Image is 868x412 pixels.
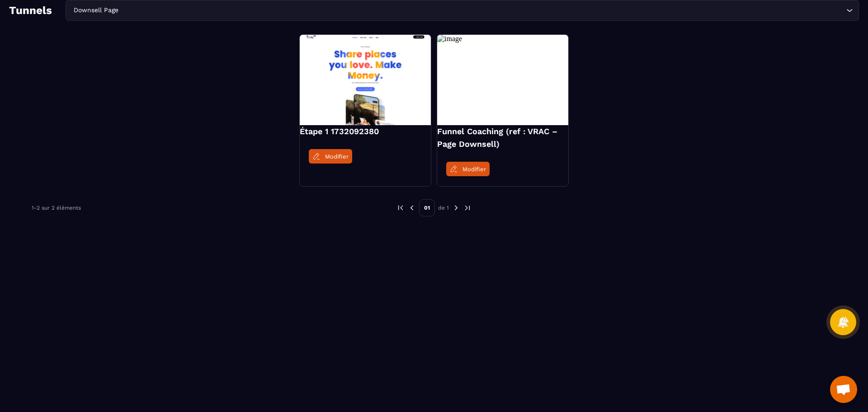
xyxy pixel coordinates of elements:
[9,1,52,19] h2: Tunnels
[309,149,352,164] a: Modifier
[446,162,490,176] a: Modifier
[437,35,462,43] img: image
[408,204,416,212] img: prev
[300,125,431,138] h4: Étape 1 1732092380
[438,204,449,211] p: de 1
[830,376,857,403] div: Mở cuộc trò chuyện
[300,35,431,125] img: image
[71,5,120,15] span: Downsell Page
[452,204,460,212] img: next
[437,125,568,150] h4: Funnel Coaching (ref : VRAC – Page Downsell)
[463,204,472,212] img: next
[462,166,486,173] span: Modifier
[396,204,405,212] img: prev
[120,5,844,15] input: Search for option
[325,153,349,160] span: Modifier
[419,199,435,216] p: 01
[32,205,81,211] p: 1-2 sur 2 éléments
